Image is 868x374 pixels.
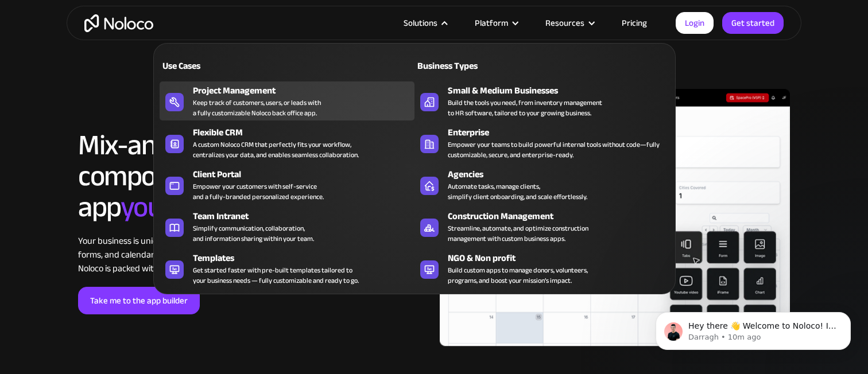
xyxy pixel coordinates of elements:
[78,234,368,275] div: Your business is unique—and your app should be, too. From lists, tables, forms, and calendars to ...
[545,15,584,30] div: Resources
[160,123,414,162] a: Flexible CRMA custom Noloco CRM that perfectly fits your workflow,centralizes your data, and enab...
[414,59,537,73] div: Business Types
[389,15,460,30] div: Solutions
[160,207,414,246] a: Team IntranetSimplify communication, collaboration,and information sharing within your team.
[160,52,414,79] a: Use Cases
[160,59,282,73] div: Use Cases
[160,165,414,204] a: Client PortalEmpower your customers with self-serviceand a fully-branded personalized experience.
[448,181,587,202] div: Automate tasks, manage clients, simplify client onboarding, and scale effortlessly.
[414,207,669,246] a: Construction ManagementStreamline, automate, and optimize constructionmanagement with custom busi...
[676,12,714,34] a: Login
[414,249,669,288] a: NGO & Non profitBuild custom apps to manage donors, volunteers,programs, and boost your mission’s...
[193,223,314,244] div: Simplify communication, collaboration, and information sharing within your team.
[448,139,664,160] div: Empower your teams to build powerful internal tools without code—fully customizable, secure, and ...
[193,139,359,160] div: A custom Noloco CRM that perfectly fits your workflow, centralizes your data, and enables seamles...
[193,98,321,118] div: Keep track of customers, users, or leads with a fully customizable Noloco back office app.
[78,287,200,314] a: Take me to the app builder
[121,180,162,234] span: you
[160,81,414,120] a: Project ManagementKeep track of customers, users, or leads witha fully customizable Noloco back o...
[448,209,675,223] div: Construction Management
[193,265,359,286] div: Get started faster with pre-built templates tailored to your business needs — fully customizable ...
[448,265,588,286] div: Build custom apps to manage donors, volunteers, programs, and boost your mission’s impact.
[722,12,784,34] a: Get started
[607,15,661,30] a: Pricing
[153,27,676,294] nav: Solutions
[475,15,508,30] div: Platform
[531,15,607,30] div: Resources
[448,223,588,244] div: Streamline, automate, and optimize construction management with custom business apps.
[460,15,531,30] div: Platform
[160,249,414,288] a: TemplatesGet started faster with pre-built templates tailored toyour business needs — fully custo...
[193,181,324,202] div: Empower your customers with self-service and a fully-branded personalized experience.
[414,52,669,79] a: Business Types
[638,288,868,368] iframe: Intercom notifications message
[448,167,675,181] div: Agencies
[193,251,420,265] div: Templates
[84,14,153,32] a: home
[414,165,669,204] a: AgenciesAutomate tasks, manage clients,simplify client onboarding, and scale effortlessly.
[448,84,675,98] div: Small & Medium Businesses
[78,130,368,223] h2: Mix-and-match components to create the app need
[414,81,669,120] a: Small & Medium BusinessesBuild the tools you need, from inventory managementto HR software, tailo...
[448,126,675,139] div: Enterprise
[448,251,675,265] div: NGO & Non profit
[193,167,420,181] div: Client Portal
[448,98,602,118] div: Build the tools you need, from inventory management to HR software, tailored to your growing busi...
[193,209,420,223] div: Team Intranet
[404,15,437,30] div: Solutions
[414,123,669,162] a: EnterpriseEmpower your teams to build powerful internal tools without code—fully customizable, se...
[193,126,420,139] div: Flexible CRM
[193,84,420,98] div: Project Management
